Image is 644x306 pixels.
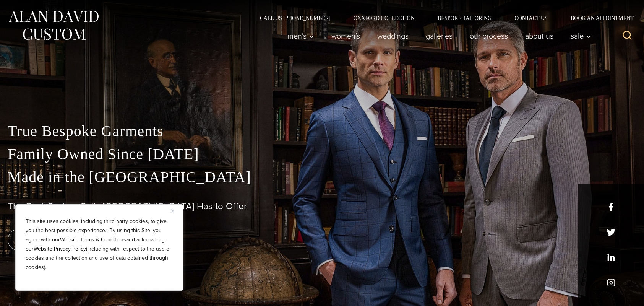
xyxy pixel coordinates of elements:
p: True Bespoke Garments Family Owned Since [DATE] Made in the [GEOGRAPHIC_DATA] [8,120,636,189]
span: Sale [571,32,591,40]
a: Oxxford Collection [342,15,426,21]
button: Close [171,206,180,215]
p: This site uses cookies, including third party cookies, to give you the best possible experience. ... [26,217,173,272]
a: About Us [517,28,562,44]
a: Galleries [417,28,461,44]
iframe: Find more information here [501,87,644,306]
nav: Secondary Navigation [248,15,636,21]
a: Bespoke Tailoring [426,15,503,21]
a: book an appointment [8,229,115,251]
button: View Search Form [618,27,636,45]
nav: Primary Navigation [279,28,595,44]
a: Our Process [461,28,517,44]
span: Men’s [287,32,314,40]
img: Close [171,209,174,213]
h1: The Best Custom Suits [GEOGRAPHIC_DATA] Has to Offer [8,201,636,212]
a: Contact Us [503,15,559,21]
a: Website Terms & Conditions [60,236,126,244]
a: Book an Appointment [559,15,636,21]
a: Women’s [323,28,369,44]
a: Website Privacy Policy [34,245,86,253]
img: Alan David Custom [8,8,99,42]
a: weddings [369,28,417,44]
a: Call Us [PHONE_NUMBER] [248,15,342,21]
